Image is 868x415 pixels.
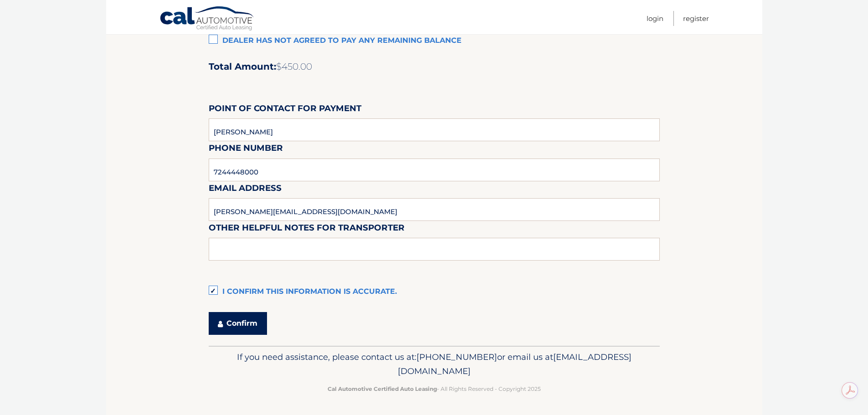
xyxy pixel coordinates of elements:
strong: Cal Automotive Certified Auto Leasing [328,385,437,392]
h2: Total Amount: [209,61,660,72]
label: Point of Contact for Payment [209,102,361,118]
a: Cal Automotive [159,6,255,32]
a: Login [647,11,663,26]
button: Confirm [209,312,267,335]
a: Register [683,11,709,26]
span: [PHONE_NUMBER] [416,352,497,362]
p: - All Rights Reserved - Copyright 2025 [215,384,654,394]
p: If you need assistance, please contact us at: or email us at [215,350,654,379]
span: $450.00 [276,61,312,72]
label: I confirm this information is accurate. [209,283,660,301]
label: Email Address [209,181,282,198]
label: Other helpful notes for transporter [209,221,405,238]
label: Dealer has not agreed to pay any remaining balance [209,32,660,50]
